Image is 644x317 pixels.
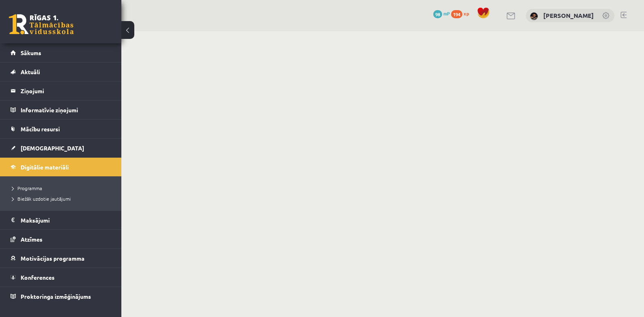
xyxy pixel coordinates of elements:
[21,68,40,75] span: Aktuāli
[21,49,41,56] span: Sākums
[21,125,60,133] span: Mācību resursi
[21,255,85,262] span: Motivācijas programma
[11,139,111,157] a: [DEMOGRAPHIC_DATA]
[12,185,42,191] span: Programma
[21,101,111,119] legend: Informatīvie ziņojumi
[443,10,450,17] span: mP
[12,195,71,202] span: Biežāk uzdotie jautājumi
[11,230,111,248] a: Atzīmes
[11,211,111,229] a: Maksājumi
[11,249,111,268] a: Motivācijas programma
[12,184,113,192] a: Programma
[21,163,69,171] span: Digitālie materiāli
[21,211,111,229] legend: Maksājumi
[21,274,55,281] span: Konferences
[433,10,442,18] span: 98
[451,10,473,17] a: 194 xp
[11,101,111,119] a: Informatīvie ziņojumi
[11,62,111,81] a: Aktuāli
[530,12,538,20] img: Daila Kronberga
[21,293,91,300] span: Proktoringa izmēģinājums
[9,14,74,34] a: Rīgas 1. Tālmācības vidusskola
[464,10,469,17] span: xp
[11,287,111,306] a: Proktoringa izmēģinājums
[11,81,111,100] a: Ziņojumi
[12,195,113,202] a: Biežāk uzdotie jautājumi
[21,81,111,100] legend: Ziņojumi
[451,10,462,18] span: 194
[11,120,111,138] a: Mācību resursi
[21,236,42,243] span: Atzīmes
[11,158,111,176] a: Digitālie materiāli
[543,11,594,19] a: [PERSON_NAME]
[11,268,111,287] a: Konferences
[433,10,450,17] a: 98 mP
[11,43,111,62] a: Sākums
[21,144,84,152] span: [DEMOGRAPHIC_DATA]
